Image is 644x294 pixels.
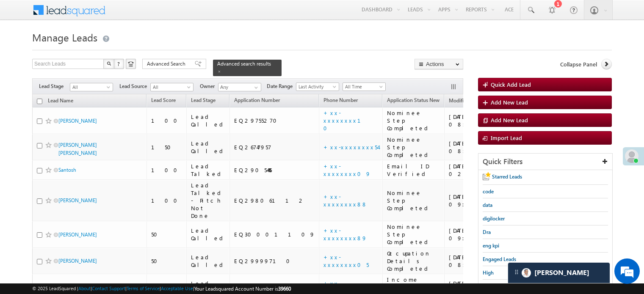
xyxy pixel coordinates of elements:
[107,61,111,66] img: Search
[200,82,218,90] span: Owner
[415,59,463,69] button: Actions
[483,269,494,276] span: High
[491,116,528,124] span: Add New Lead
[513,269,520,275] img: carter-drag
[449,97,477,104] span: Modified On
[323,193,368,208] a: +xx-xxxxxxxx88
[230,96,284,107] a: Application Number
[483,256,516,262] span: Engaged Leads
[39,82,70,90] span: Lead Stage
[151,83,191,91] span: All
[323,162,371,177] a: +xx-xxxxxxxx09
[234,197,315,204] div: EQ29806112
[92,286,125,291] a: Contact Support
[522,268,531,278] img: Carter
[478,154,612,170] div: Quick Filters
[70,83,111,91] span: All
[491,99,528,106] span: Add New Lead
[58,231,97,238] a: [PERSON_NAME]
[191,227,226,242] div: Lead Called
[70,83,113,91] a: All
[449,227,502,242] div: [DATE] 09:15 PM
[37,99,42,104] input: Check all records
[483,202,492,208] span: data
[449,253,502,269] div: [DATE] 08:57 PM
[449,162,502,178] div: [DATE] 02:44 AM
[151,166,182,174] div: 100
[445,96,489,107] a: Modified On (sorted descending)
[387,97,439,103] span: Application Status New
[319,96,362,107] a: Phone Number
[114,59,124,69] button: ?
[151,197,182,204] div: 100
[161,286,193,291] a: Acceptable Use
[483,242,499,249] span: eng kpi
[194,286,291,292] span: Your Leadsquared Account Number is
[150,83,193,91] a: All
[449,193,502,208] div: [DATE] 09:46 PM
[492,173,522,180] span: Starred Leads
[218,83,261,91] input: Type to Search
[234,97,280,103] span: Application Number
[491,81,531,88] span: Quick Add Lead
[449,113,502,128] div: [DATE] 08:14 AM
[534,269,589,277] span: Carter
[387,109,440,132] div: Nominee Step Completed
[44,96,77,107] a: Lead Name
[483,188,494,195] span: code
[323,253,369,268] a: +xx-xxxxxxxx05
[58,142,97,156] a: [PERSON_NAME] [PERSON_NAME]
[234,117,315,124] div: EQ29755270
[323,97,358,103] span: Phone Number
[234,257,315,265] div: EQ29999710
[187,96,220,107] a: Lead Stage
[58,167,76,173] a: Santosh
[278,286,291,292] span: 39660
[119,82,150,90] span: Lead Source
[58,197,97,203] a: [PERSON_NAME]
[32,285,291,293] span: © 2025 LeadSquared | | | | |
[483,215,505,222] span: digilocker
[191,162,226,178] div: Lead Talked
[483,229,491,235] span: Dra
[267,82,296,90] span: Date Range
[151,231,182,238] div: 50
[151,143,182,151] div: 150
[250,83,260,92] a: Show All Items
[151,117,182,124] div: 100
[296,82,339,91] a: Last Activity
[343,83,383,91] span: All Time
[387,223,440,246] div: Nominee Step Completed
[151,97,176,103] span: Lead Score
[191,113,226,128] div: Lead Called
[234,231,315,238] div: EQ30001109
[147,96,180,107] a: Lead Score
[58,118,97,124] a: [PERSON_NAME]
[343,82,386,91] a: All Time
[323,109,371,132] a: +xx-xxxxxxxx10
[560,60,597,68] span: Collapse Panel
[508,262,610,283] div: carter-dragCarter[PERSON_NAME]
[383,96,444,107] a: Application Status New
[147,60,188,68] span: Advanced Search
[191,140,226,155] div: Lead Called
[387,189,440,212] div: Nominee Step Completed
[234,143,315,151] div: EQ26747957
[151,257,182,265] div: 50
[78,286,91,291] a: About
[491,134,522,141] span: Import Lead
[217,60,271,67] span: Advanced search results
[191,181,226,220] div: Lead Talked - Pitch Not Done
[449,140,502,155] div: [DATE] 08:14 AM
[58,258,97,264] a: [PERSON_NAME]
[323,143,378,151] a: +xx-xxxxxxxx54
[127,286,160,291] a: Terms of Service
[296,83,337,91] span: Last Activity
[387,162,440,178] div: Email ID Verified
[191,97,216,103] span: Lead Stage
[117,60,121,67] span: ?
[323,227,367,242] a: +xx-xxxxxxxx89
[191,253,226,269] div: Lead Called
[234,166,315,174] div: EQ29054445
[387,136,440,159] div: Nominee Step Completed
